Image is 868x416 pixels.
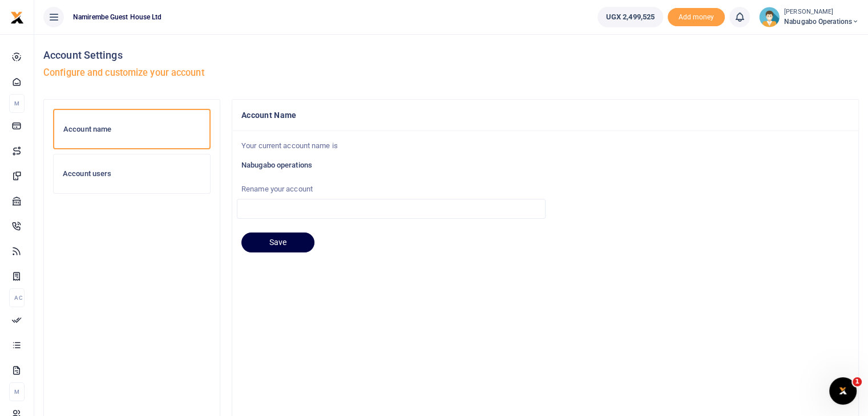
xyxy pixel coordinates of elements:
[241,161,849,170] h6: Nabugabo operations
[53,154,211,194] a: Account users
[759,7,780,27] img: profile-user
[241,140,849,152] p: Your current account name is
[759,7,859,27] a: profile-user [PERSON_NAME] Nabugabo operations
[63,169,201,178] h6: Account users
[43,67,859,79] h5: Configure and customize your account
[63,125,200,134] h6: Account name
[68,12,167,22] span: Namirembe Guest House Ltd
[784,7,859,17] small: [PERSON_NAME]
[668,12,725,21] a: Add money
[10,11,24,25] img: logo-small
[853,377,862,386] span: 1
[237,183,546,195] label: Rename your account
[668,8,725,27] span: Add money
[606,11,655,23] span: UGX 2,499,525
[784,17,859,27] span: Nabugabo operations
[593,7,668,27] li: Wallet ballance
[9,382,25,401] li: M
[241,109,849,121] h4: Account Name
[43,49,859,62] h4: Account Settings
[10,13,24,21] a: logo-small logo-large logo-large
[9,288,25,307] li: Ac
[668,8,725,27] li: Toup your wallet
[53,109,211,150] a: Account name
[241,233,314,253] button: Save
[597,7,663,27] a: UGX 2,499,525
[9,94,25,113] li: M
[829,377,857,405] iframe: Intercom live chat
